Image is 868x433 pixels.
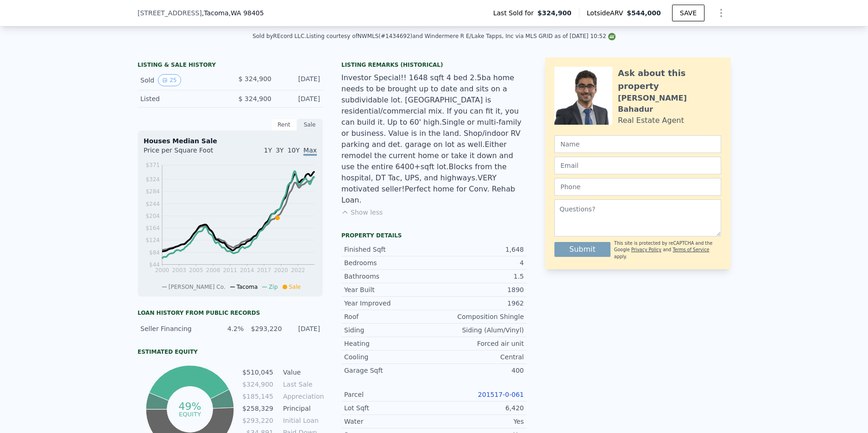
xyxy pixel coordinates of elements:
div: Listing courtesy of NWMLS (#1434692) and Windermere R E/Lake Tapps, Inc via MLS GRID as of [DATE]... [306,33,616,39]
div: Bathrooms [344,272,434,281]
tspan: $371 [145,162,160,168]
div: Parcel [344,390,434,399]
button: Submit [554,242,610,257]
tspan: $44 [149,261,160,268]
td: $293,220 [242,415,274,426]
tspan: $84 [149,249,160,256]
div: Real Estate Agent [618,115,684,126]
tspan: $164 [145,225,160,231]
span: Tacoma [237,284,258,290]
div: Investor Special!! 1648 sqft 4 bed 2.5ba home needs to be brought up to date and sits on a subdiv... [341,72,527,206]
span: $544,000 [627,9,661,17]
span: 10Y [288,146,300,154]
button: Show less [341,208,383,217]
span: $ 324,900 [239,95,271,102]
div: [DATE] [279,74,320,86]
input: Phone [554,178,721,196]
tspan: 2000 [155,267,170,274]
button: Show Options [712,4,730,22]
tspan: $244 [145,201,160,207]
div: Sold by REcord LLC . [252,33,306,39]
div: Year Improved [344,299,434,308]
div: 400 [434,366,524,375]
a: Terms of Service [673,247,709,252]
div: Price per Square Foot [144,146,230,160]
div: Ask about this property [618,67,721,93]
div: Forced air unit [434,339,524,348]
td: Principal [281,403,323,414]
td: Initial Loan [281,415,323,426]
span: 1Y [264,146,272,154]
span: Max [303,146,317,156]
tspan: $284 [145,188,160,195]
div: Finished Sqft [344,245,434,254]
button: View historical data [158,74,181,86]
tspan: 49% [178,401,201,412]
td: Last Sale [281,379,323,389]
span: , Tacoma [202,8,264,18]
div: Heating [344,339,434,348]
span: 3Y [276,146,283,154]
div: Year Built [344,285,434,294]
button: SAVE [672,5,704,21]
tspan: 2022 [291,267,305,274]
td: Value [281,367,323,377]
div: Composition Shingle [434,312,524,321]
span: Sale [289,284,301,290]
div: 1,648 [434,245,524,254]
tspan: $324 [145,176,160,183]
tspan: 2011 [223,267,237,274]
span: $ 324,900 [239,75,271,83]
span: Lotside ARV [587,8,627,18]
div: Yes [434,417,524,426]
div: Estimated Equity [138,348,323,356]
span: , WA 98405 [229,9,264,17]
tspan: $204 [145,213,160,219]
span: $324,900 [537,8,572,18]
span: [STREET_ADDRESS] [138,8,202,18]
div: Cooling [344,352,434,362]
div: This site is protected by reCAPTCHA and the Google and apply. [614,240,721,260]
tspan: 2017 [257,267,271,274]
span: Zip [269,284,277,290]
tspan: 2014 [240,267,254,274]
div: Sold [140,74,223,86]
span: Last Sold for [493,8,538,18]
td: $324,900 [242,379,274,389]
div: $293,220 [249,324,282,333]
div: Property details [341,232,527,239]
div: [DATE] [279,94,320,103]
div: 1890 [434,285,524,294]
div: Garage Sqft [344,366,434,375]
div: 1.5 [434,272,524,281]
tspan: 2003 [172,267,186,274]
img: NWMLS Logo [608,33,616,40]
div: 6,420 [434,403,524,413]
div: Listed [140,94,223,103]
tspan: 2005 [189,267,203,274]
div: Water [344,417,434,426]
div: Siding (Alum/Vinyl) [434,325,524,335]
a: Privacy Policy [631,247,661,252]
tspan: $124 [145,237,160,243]
div: Siding [344,325,434,335]
td: $185,145 [242,391,274,401]
div: LISTING & SALE HISTORY [138,61,323,70]
div: 4 [434,258,524,267]
div: Bedrooms [344,258,434,267]
input: Email [554,157,721,174]
div: Rent [271,119,297,131]
div: 4.2% [211,324,244,333]
tspan: 2020 [274,267,288,274]
tspan: equity [179,410,201,417]
a: 201517-0-061 [478,391,524,398]
td: $510,045 [242,367,274,377]
div: Roof [344,312,434,321]
div: Central [434,352,524,362]
div: Loan history from public records [138,309,323,317]
div: Houses Median Sale [144,136,317,146]
div: Sale [297,119,323,131]
div: Listing Remarks (Historical) [341,61,527,69]
tspan: 2008 [206,267,220,274]
div: 1962 [434,299,524,308]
